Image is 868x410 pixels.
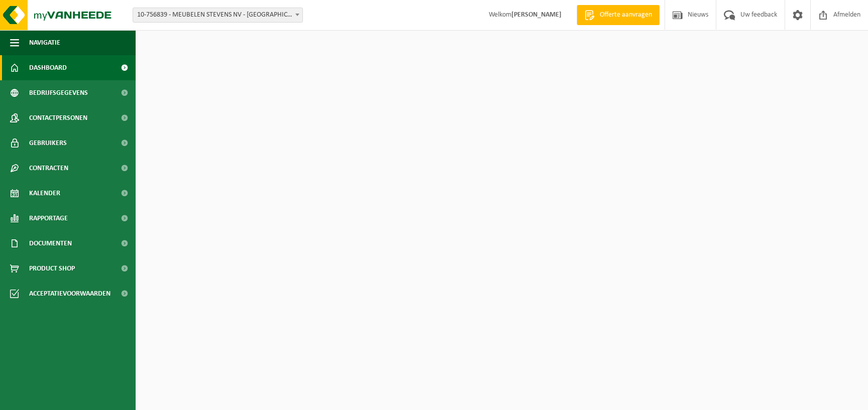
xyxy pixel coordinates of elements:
[133,8,303,23] span: 10-756839 - MEUBELEN STEVENS NV - KALMTHOUT
[597,10,655,20] span: Offerte aanvragen
[29,80,88,105] span: Bedrijfsgegevens
[511,11,562,19] strong: [PERSON_NAME]
[29,130,67,156] span: Gebruikers
[29,105,87,130] span: Contactpersonen
[29,256,75,281] span: Product Shop
[29,156,68,181] span: Contracten
[29,30,60,55] span: Navigatie
[577,5,660,25] a: Offerte aanvragen
[29,281,111,306] span: Acceptatievoorwaarden
[29,206,68,231] span: Rapportage
[29,55,67,80] span: Dashboard
[5,388,168,410] iframe: chat widget
[29,231,72,256] span: Documenten
[29,181,60,206] span: Kalender
[133,8,302,22] span: 10-756839 - MEUBELEN STEVENS NV - KALMTHOUT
